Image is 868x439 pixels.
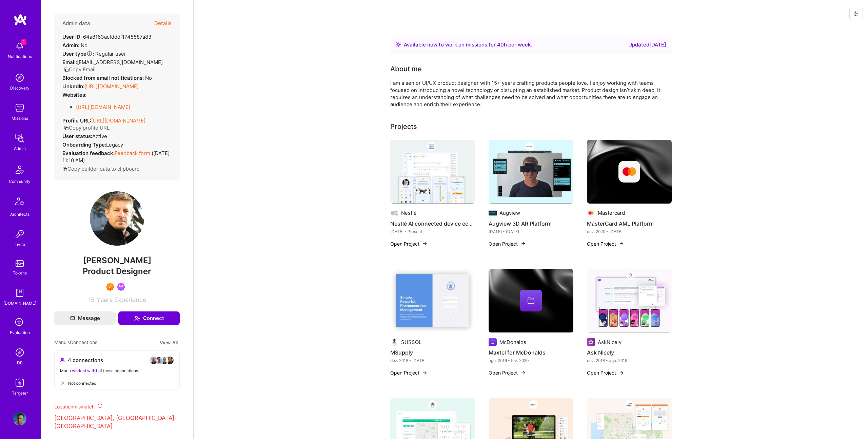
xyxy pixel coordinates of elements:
h4: Admin data [62,20,90,26]
span: 4 connections [68,357,103,364]
div: Missions [12,115,28,122]
span: Years Experience [97,296,146,303]
img: Company logo [390,338,398,346]
div: Location mismatch [54,403,180,410]
img: Company logo [587,209,595,217]
button: Open Project [390,240,428,247]
div: Community [9,178,31,185]
img: arrow-right [619,241,624,246]
img: MSupply [390,269,475,333]
span: Not connected [68,380,96,387]
button: View All [158,339,180,346]
h4: Ask Nicely [587,348,672,357]
button: Copy Email [64,66,96,73]
button: Details [154,14,172,33]
img: User Avatar [90,191,144,246]
div: Targeter [12,389,28,397]
i: icon Copy [62,167,67,172]
img: Augview 3D AR Platform [489,140,573,204]
img: Community [12,161,28,178]
div: Notifications [8,53,32,60]
img: arrow-right [619,370,624,376]
div: dez. 2020 - [DATE] [587,228,672,235]
div: Architects [10,211,29,218]
div: McDonalds [499,339,526,346]
img: avatar [166,356,174,364]
img: Company logo [587,338,595,346]
button: Message [54,311,116,325]
div: No [62,74,152,81]
img: arrow-right [520,241,526,246]
div: Admin [14,145,26,152]
div: Discovery [10,84,29,92]
img: avatar [155,356,163,364]
div: Mastercard [598,209,625,216]
div: Invite [15,241,25,248]
img: teamwork [13,101,26,115]
h4: MSupply [390,348,475,357]
img: arrow-right [422,241,428,246]
h4: Nestlé AI connected device ecosystem [390,219,475,228]
img: Architects [12,194,28,211]
span: Product Designer [83,266,151,276]
strong: Onboarding Type: [62,141,106,148]
a: User Avatar [11,412,28,425]
strong: Evaluation feedback: [62,150,115,156]
button: Open Project [587,240,624,247]
div: 64a8163acfdddf1745587a83 [62,33,152,40]
a: Feedback form [115,150,150,156]
div: AskNicely [598,339,622,346]
div: dez. 2018 - [DATE] [390,357,475,364]
div: Updated [DATE] [628,41,666,49]
div: Projects [390,121,417,132]
div: dez. 2018 - ago. 2019 [587,357,672,364]
button: Copy builder data to clipboard [62,165,140,172]
img: Invite [13,227,26,241]
button: Open Project [489,369,526,376]
div: ago. 2016 - fev. 2020 [489,357,573,364]
div: Regular user [62,50,126,57]
img: Ask Nicely [587,269,672,333]
i: icon CloseGray [60,380,65,386]
img: avatar [160,356,169,364]
div: I am a senior UI/UX product designer with 15+ years crafting products people love. I enjoy workin... [390,79,662,108]
i: icon Collaborator [60,358,65,363]
strong: Profile URL: [62,117,91,124]
img: Company logo [618,161,640,183]
img: Admin Search [13,346,26,359]
button: Open Project [489,240,526,247]
h4: Maxtel for McDonalds [489,348,573,357]
img: discovery [13,71,26,84]
img: cover [489,269,573,333]
strong: User status: [62,133,92,139]
a: [URL][DOMAIN_NAME] [91,117,145,124]
span: legacy [106,141,123,148]
div: Tokens [13,269,27,276]
span: 40 [497,41,504,48]
img: bell [13,39,26,53]
div: [DOMAIN_NAME] [3,300,36,307]
strong: Blocked from email notifications: [62,75,145,81]
i: icon Connect [134,315,140,321]
h4: MasterCard AML Platform [587,219,672,228]
p: [GEOGRAPHIC_DATA], [GEOGRAPHIC_DATA], [GEOGRAPHIC_DATA] [54,414,180,431]
button: Open Project [587,369,624,376]
img: Availability [396,42,401,47]
div: Nestlé [401,209,417,216]
div: Augview [499,209,520,216]
img: tokens [16,260,24,267]
button: 4 connectionsavataravataravataravatarManu worked with1 of these connectionsNot connected [54,350,180,389]
img: Nestlé AI connected device ecosystem [390,140,475,204]
img: Company logo [489,338,497,346]
img: Skill Targeter [13,376,26,389]
div: Manu of these connections [60,367,174,374]
img: Company logo [489,209,497,217]
div: DB [17,359,23,366]
img: arrow-right [422,370,428,376]
strong: Websites: [62,92,86,98]
div: [DATE] - [DATE] [489,228,573,235]
div: About me [390,64,422,74]
div: Evaluation [10,329,30,336]
a: [URL][DOMAIN_NAME] [76,104,130,110]
img: User Avatar [13,412,26,425]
